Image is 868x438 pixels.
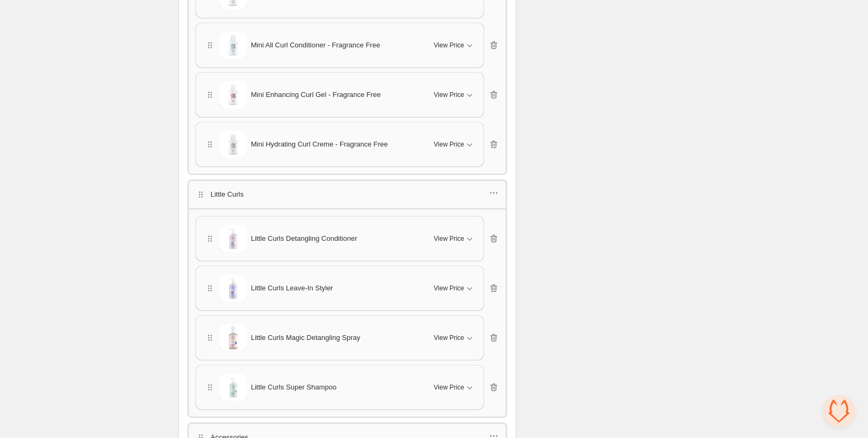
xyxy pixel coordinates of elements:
[428,329,481,346] button: View Price
[434,284,464,293] span: View Price
[251,40,380,51] span: Mini All Curl Conditioner - Fragrance Free
[434,333,464,342] span: View Price
[428,280,481,297] button: View Price
[251,382,337,393] span: Little Curls Super Shampoo
[251,139,388,150] span: Mini Hydrating Curl Creme - Fragrance Free
[251,332,360,343] span: Little Curls Magic Detangling Spray
[220,324,247,351] img: Little Curls Magic Detangling Spray
[823,395,855,427] div: Open chat
[220,275,247,302] img: Little Curls Leave-In Styler
[220,374,247,401] img: Little Curls Super Shampoo
[220,81,247,108] img: Mini Enhancing Curl Gel - Fragrance Free
[251,283,333,294] span: Little Curls Leave-In Styler
[434,383,464,392] span: View Price
[211,189,243,200] p: Little Curls
[251,89,381,100] span: Mini Enhancing Curl Gel - Fragrance Free
[220,131,247,158] img: Mini Hydrating Curl Creme - Fragrance Free
[251,233,357,244] span: Little Curls Detangling Conditioner
[428,136,481,153] button: View Price
[428,379,481,396] button: View Price
[428,230,481,247] button: View Price
[220,32,247,59] img: Mini All Curl Conditioner - Fragrance Free
[220,225,247,252] img: Little Curls Detangling Conditioner
[434,140,464,149] span: View Price
[428,37,481,54] button: View Price
[434,234,464,243] span: View Price
[434,91,464,99] span: View Price
[434,41,464,50] span: View Price
[428,86,481,103] button: View Price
